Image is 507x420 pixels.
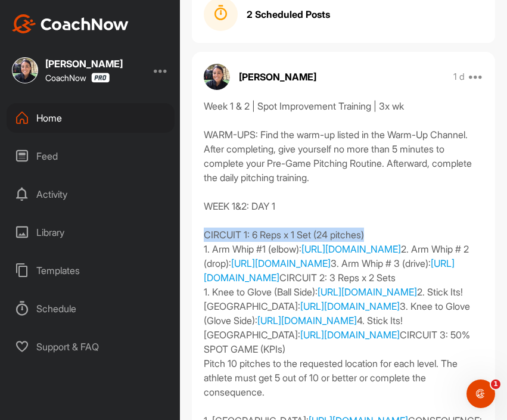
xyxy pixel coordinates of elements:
a: [URL][DOMAIN_NAME] [204,257,455,284]
div: Templates [7,256,175,285]
div: [PERSON_NAME] [45,59,123,69]
a: [URL][DOMAIN_NAME] [231,257,331,269]
a: [URL][DOMAIN_NAME] [300,329,400,341]
a: [URL][DOMAIN_NAME] [300,300,400,312]
div: CoachNow [45,73,110,83]
img: CoachNow [12,14,129,33]
div: Activity [7,179,175,209]
iframe: Intercom live chat [466,379,495,408]
div: Feed [7,141,175,171]
div: Home [7,103,175,133]
img: square_dbdbdbd5f4ee1ae3e7ae25be68b8e8be.jpg [12,57,38,83]
img: CoachNow Pro [91,73,110,83]
p: 1 d [453,71,465,83]
a: [URL][DOMAIN_NAME] [318,286,417,298]
a: [URL][DOMAIN_NAME] [257,315,357,326]
div: Library [7,217,175,247]
p: [PERSON_NAME] [239,70,316,84]
div: Support & FAQ [7,332,175,362]
strong: 2 Scheduled Posts [247,7,330,21]
span: 1 [491,379,500,389]
div: Schedule [7,294,175,323]
img: avatar [204,64,230,90]
a: [URL][DOMAIN_NAME] [301,243,401,255]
